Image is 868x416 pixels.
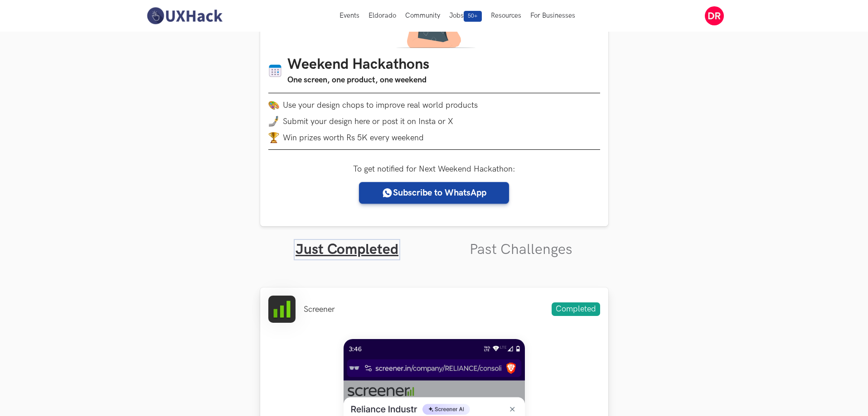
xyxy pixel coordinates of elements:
li: Win prizes worth Rs 5K every weekend [268,132,600,143]
h1: Weekend Hackathons [287,56,429,74]
img: UXHack-logo.png [144,6,225,25]
span: Submit your design here or post it on Insta or X [283,117,453,126]
li: Screener [304,305,335,314]
img: palette.png [268,100,279,110]
a: Subscribe to WhatsApp [359,182,509,204]
img: Your profile pic [705,6,724,25]
li: Use your design chops to improve real world products [268,100,600,110]
a: Just Completed [296,241,398,258]
label: To get notified for Next Weekend Hackathon: [353,164,515,174]
h3: One screen, one product, one weekend [287,74,429,86]
img: trophy.png [268,132,279,143]
img: Calendar icon [268,64,282,78]
img: mobile-in-hand.png [268,116,279,127]
span: 50+ [464,11,482,22]
a: Past Challenges [470,241,572,258]
span: Completed [552,302,600,316]
ul: Tabs Interface [260,226,608,258]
